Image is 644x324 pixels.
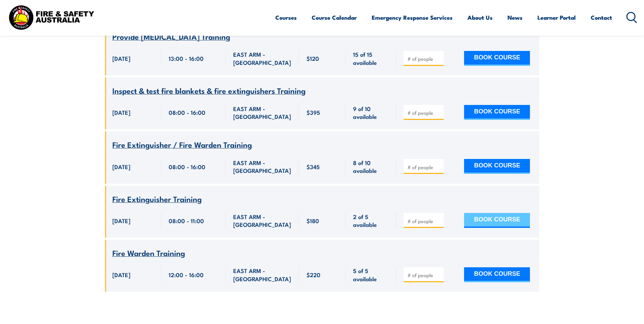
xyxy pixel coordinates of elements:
[112,247,185,258] span: Fire Warden Training
[233,213,292,229] span: EAST ARM - [GEOGRAPHIC_DATA]
[112,271,130,278] span: [DATE]
[112,85,306,96] span: Inspect & test fire blankets & fire extinguishers Training
[169,54,204,62] span: 13:00 - 16:00
[353,159,389,175] span: 8 of 10 available
[407,272,441,278] input: # of people
[233,105,292,121] span: EAST ARM - [GEOGRAPHIC_DATA]
[464,51,530,66] button: BOOK COURSE
[407,218,441,224] input: # of people
[372,8,453,26] a: Emergency Response Services
[112,108,130,116] span: [DATE]
[169,163,205,170] span: 08:00 - 16:00
[233,267,292,283] span: EAST ARM - [GEOGRAPHIC_DATA]
[307,54,319,62] span: $120
[353,213,389,229] span: 2 of 5 available
[407,55,441,62] input: # of people
[353,50,389,66] span: 15 of 15 available
[464,159,530,174] button: BOOK COURSE
[112,31,230,42] span: Provide [MEDICAL_DATA] Training
[464,267,530,282] button: BOOK COURSE
[307,108,320,116] span: $395
[112,195,202,203] a: Fire Extinguisher Training
[112,87,306,95] a: Inspect & test fire blankets & fire extinguishers Training
[537,8,576,26] a: Learner Portal
[112,54,130,62] span: [DATE]
[169,108,205,116] span: 08:00 - 16:00
[233,50,292,66] span: EAST ARM - [GEOGRAPHIC_DATA]
[407,164,441,170] input: # of people
[112,217,130,224] span: [DATE]
[112,141,252,149] a: Fire Extinguisher / Fire Warden Training
[169,271,204,278] span: 12:00 - 16:00
[169,217,204,224] span: 08:00 - 11:00
[112,249,185,257] a: Fire Warden Training
[307,163,320,170] span: $345
[407,109,441,116] input: # of people
[591,8,612,26] a: Contact
[312,8,357,26] a: Course Calendar
[275,8,297,26] a: Courses
[112,33,230,41] a: Provide [MEDICAL_DATA] Training
[307,217,319,224] span: $180
[112,139,252,150] span: Fire Extinguisher / Fire Warden Training
[467,8,493,26] a: About Us
[112,163,130,170] span: [DATE]
[112,193,202,204] span: Fire Extinguisher Training
[508,8,522,26] a: News
[464,105,530,120] button: BOOK COURSE
[353,267,389,283] span: 5 of 5 available
[307,271,320,278] span: $220
[464,213,530,228] button: BOOK COURSE
[233,159,292,175] span: EAST ARM - [GEOGRAPHIC_DATA]
[353,105,389,121] span: 9 of 10 available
